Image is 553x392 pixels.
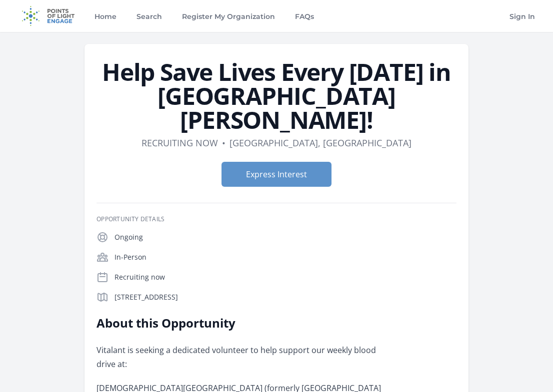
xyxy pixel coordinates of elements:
p: Recruiting now [114,272,456,282]
h2: About this Opportunity [96,315,389,331]
dd: [GEOGRAPHIC_DATA], [GEOGRAPHIC_DATA] [229,136,411,150]
div: • [222,136,225,150]
button: Express Interest [221,162,331,187]
p: [STREET_ADDRESS] [114,292,456,302]
p: Vitalant is seeking a dedicated volunteer to help support our weekly blood drive at: [96,343,389,371]
h3: Opportunity Details [96,215,456,223]
p: In-Person [114,252,456,262]
h1: Help Save Lives Every [DATE] in [GEOGRAPHIC_DATA][PERSON_NAME]! [96,60,456,132]
p: Ongoing [114,232,456,242]
dd: Recruiting now [141,136,218,150]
